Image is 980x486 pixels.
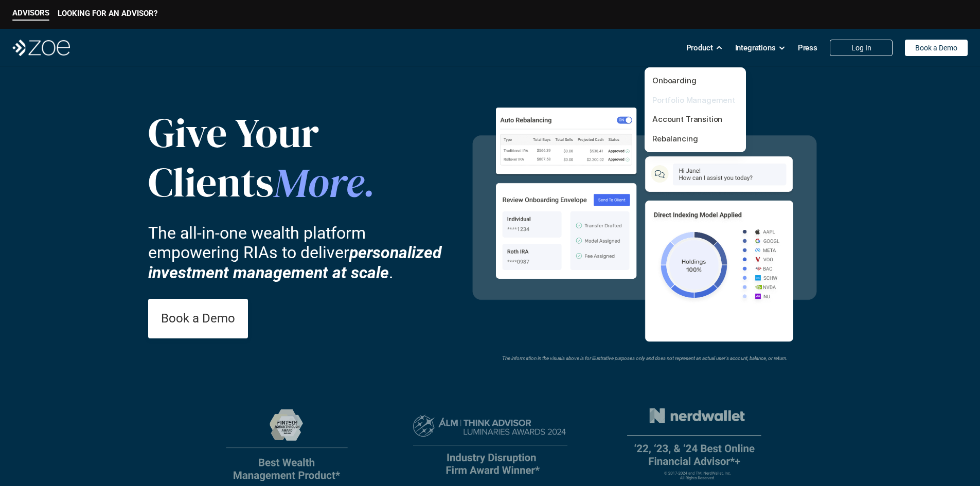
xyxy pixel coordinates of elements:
[652,114,722,124] a: Account Transition
[148,108,385,157] p: Give Your
[652,95,735,105] a: Portfolio Management
[686,40,713,56] p: Product
[148,223,457,282] p: The all-in-one wealth platform empowering RIAs to deliver .
[58,9,157,18] p: LOOKING FOR AN ADVISOR?
[274,154,364,210] span: More
[652,134,698,143] a: Rebalancing
[798,40,817,56] p: Press
[148,243,446,282] strong: personalized investment management at scale
[851,44,871,52] p: Log In
[905,40,968,56] a: Book a Demo
[652,76,697,85] a: Onboarding
[12,8,49,17] p: ADVISORS
[798,38,817,58] a: Press
[364,158,375,209] span: .
[148,154,274,210] span: Clients
[735,40,776,56] p: Integrations
[915,44,957,52] p: Book a Demo
[161,311,235,326] p: Book a Demo
[830,40,893,56] a: Log In
[502,355,787,361] em: The information in the visuals above is for illustrative purposes only and does not represent an ...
